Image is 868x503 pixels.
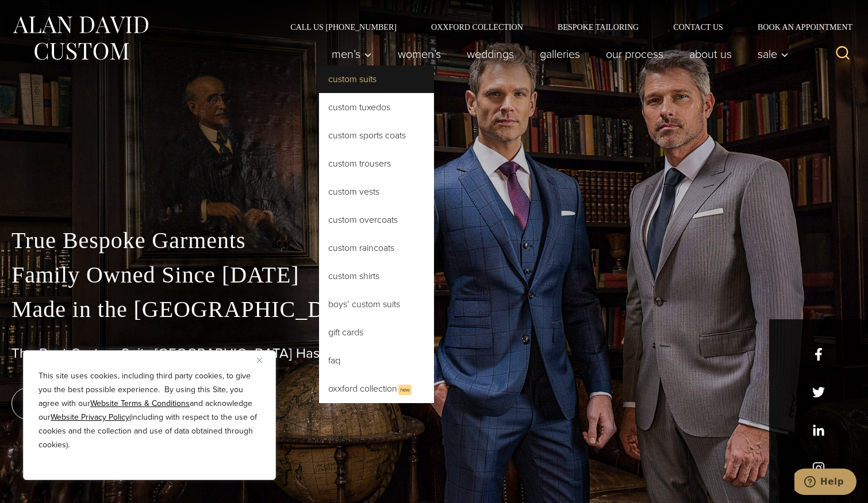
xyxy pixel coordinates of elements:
a: Oxxford CollectionNew [319,375,434,403]
a: About Us [677,42,745,65]
a: Custom Overcoats [319,206,434,234]
button: Close [257,353,271,367]
img: Close [257,358,262,363]
a: Gift Cards [319,319,434,346]
a: book an appointment [11,388,172,420]
nav: Secondary Navigation [273,23,857,31]
a: Oxxford Collection [414,23,540,31]
a: Call Us [PHONE_NUMBER] [273,23,414,31]
span: New [398,385,412,395]
a: Custom Suits [319,65,434,93]
a: Boys’ Custom Suits [319,291,434,318]
a: Custom Raincoats [319,234,434,262]
a: Custom Shirts [319,262,434,290]
h1: The Best Custom Suits [GEOGRAPHIC_DATA] Has to Offer [11,345,857,362]
a: FAQ [319,347,434,374]
a: Custom Sports Coats [319,122,434,149]
a: Bespoke Tailoring [540,23,656,31]
a: Custom Trousers [319,150,434,177]
a: Contact Us [656,23,740,31]
button: Men’s sub menu toggle [319,42,385,65]
button: View Search Form [829,40,857,68]
a: Women’s [385,42,454,65]
a: Book an Appointment [740,23,857,31]
a: Our Process [593,42,677,65]
a: Custom Tuxedos [319,94,434,121]
a: Website Terms & Conditions [90,397,190,409]
button: Child menu of Sale [745,42,795,65]
img: Alan David Custom [11,13,149,64]
a: Galleries [527,42,593,65]
nav: Primary Navigation [319,42,795,65]
iframe: Opens a widget where you can chat to one of our agents [794,469,857,497]
p: True Bespoke Garments Family Owned Since [DATE] Made in the [GEOGRAPHIC_DATA] [11,223,857,327]
a: Custom Vests [319,178,434,206]
a: weddings [454,42,527,65]
a: Website Privacy Policy [51,411,129,423]
p: This site uses cookies, including third party cookies, to give you the best possible experience. ... [39,369,260,452]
